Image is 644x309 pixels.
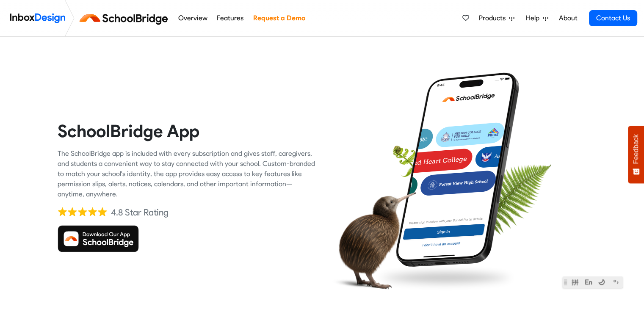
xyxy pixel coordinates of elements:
[526,13,543,23] span: Help
[78,8,173,28] img: schoolbridge logo
[58,225,139,252] img: Download SchoolBridge App
[58,120,316,142] heading: SchoolBridge App
[522,10,552,27] a: Help
[390,72,525,268] img: phone.png
[251,10,307,27] a: Request a Demo
[176,10,210,27] a: Overview
[475,10,518,27] a: Products
[479,13,509,23] span: Products
[628,126,644,183] button: Feedback - Show survey
[111,206,169,219] div: 4.8 Star Rating
[329,184,416,296] img: kiwi_bird.png
[556,10,580,27] a: About
[58,149,316,199] div: The SchoolBridge app is included with every subscription and gives staff, caregivers, and student...
[215,10,246,27] a: Features
[589,10,637,26] a: Contact Us
[632,134,640,164] span: Feedback
[372,262,519,293] img: shadow.png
